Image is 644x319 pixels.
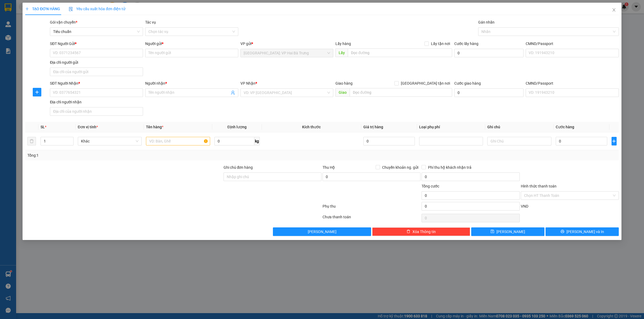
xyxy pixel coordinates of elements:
div: SĐT Người Nhận [50,80,143,86]
span: Lấy [335,48,348,57]
label: Tác vụ [145,20,156,24]
span: Hà Nội: VP Hai Bà Trưng [244,49,330,57]
input: VD: Bàn, Ghế [146,137,210,145]
span: Đơn vị tính [78,125,98,129]
span: user-add [231,91,235,95]
label: Cước giao hàng [454,81,481,85]
button: save[PERSON_NAME] [471,227,544,236]
span: Tiêu chuẩn [53,28,140,36]
span: [GEOGRAPHIC_DATA] tận nơi [399,80,452,86]
label: Hình thức thanh toán [521,184,557,188]
input: Dọc đường [350,88,452,97]
div: Địa chỉ người gửi [50,59,143,65]
div: Địa chỉ người nhận [50,99,143,105]
span: Định lượng [228,125,247,129]
div: Tổng: 1 [27,152,248,158]
span: Chuyển khoản ng. gửi [380,164,420,170]
label: Cước lấy hàng [454,42,478,46]
span: Tên hàng [146,125,163,129]
input: Dọc đường [348,48,452,57]
span: Lấy hàng [335,42,351,46]
span: kg [254,137,260,145]
span: Cước hàng [556,125,574,129]
span: Kích thước [302,125,321,129]
button: printer[PERSON_NAME] và In [546,227,619,236]
span: Phí thu hộ khách nhận trả [426,164,474,170]
span: TẠO ĐƠN HÀNG [25,7,60,11]
span: VP Nhận [240,81,255,85]
div: SĐT Người Gửi [50,41,143,47]
span: Yêu cầu xuất hóa đơn điện tử [69,7,125,11]
input: Địa chỉ của người gửi [50,67,143,76]
img: icon [69,7,73,11]
span: save [491,230,494,234]
div: CMND/Passport [526,80,619,86]
span: Xóa Thông tin [412,229,436,235]
button: deleteXóa Thông tin [372,227,470,236]
input: 0 [363,137,415,145]
span: Khác [81,137,138,145]
span: [PERSON_NAME] [308,229,336,235]
span: plus [25,7,29,11]
span: printer [561,230,564,234]
button: [PERSON_NAME] [273,227,371,236]
div: Chưa thanh toán [322,214,421,223]
th: Ghi chú [485,122,553,132]
span: plus [612,139,616,143]
span: close [612,8,616,12]
div: CMND/Passport [526,41,619,47]
span: Gói vận chuyển [50,20,77,24]
span: Tổng cước [422,184,439,188]
input: Ghi chú đơn hàng [224,172,321,181]
span: [PERSON_NAME] và In [566,229,604,235]
label: Ghi chú đơn hàng [224,165,253,170]
button: plus [33,88,41,96]
span: Giá trị hàng [363,125,383,129]
label: Gán nhãn [478,20,495,24]
span: SL [41,125,45,129]
span: Thu Hộ [323,165,335,170]
div: Phụ thu [322,203,421,213]
input: Địa chỉ của người nhận [50,107,143,116]
span: Giao [335,88,350,97]
input: Cước giao hàng [454,88,524,97]
span: VND [521,204,528,208]
span: Giao hàng [335,81,353,85]
span: delete [407,230,410,234]
th: Loại phụ phí [417,122,485,132]
button: delete [27,137,36,145]
div: VP gửi [240,41,334,47]
div: Người gửi [145,41,238,47]
span: plus [33,90,41,94]
button: plus [612,137,617,145]
input: Cước lấy hàng [454,49,524,57]
span: Lấy tận nơi [429,41,452,47]
button: Close [606,3,621,18]
div: Người nhận [145,80,238,86]
input: Ghi Chú [487,137,551,145]
span: [PERSON_NAME] [496,229,525,235]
